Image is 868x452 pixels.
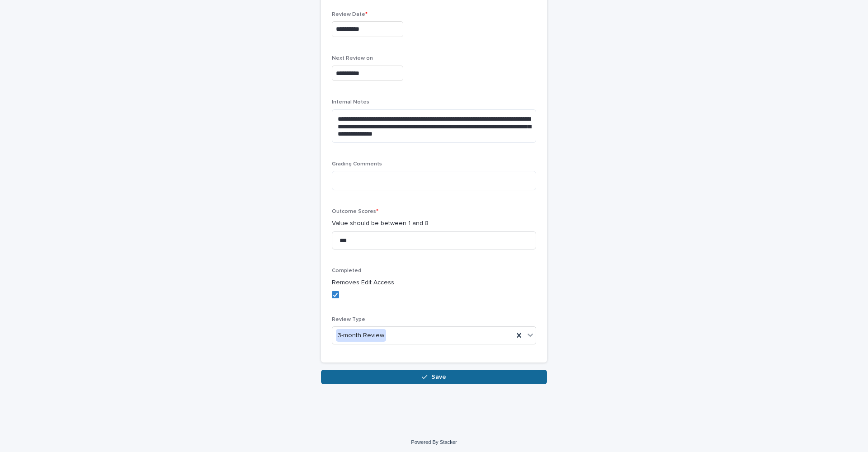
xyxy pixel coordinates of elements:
span: Grading Comments [332,161,382,167]
span: Internal Notes [332,99,369,105]
span: Next Review on [332,56,373,61]
p: Value should be between 1 and 8 [332,219,536,228]
a: Powered By Stacker [411,439,457,445]
span: Completed [332,268,361,273]
span: Outcome Scores [332,209,378,214]
span: Save [431,374,446,380]
button: Save [321,370,547,384]
span: Review Date [332,12,368,17]
div: 3-month Review [336,329,386,342]
span: Review Type [332,317,365,322]
p: Removes Edit Access [332,278,536,287]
